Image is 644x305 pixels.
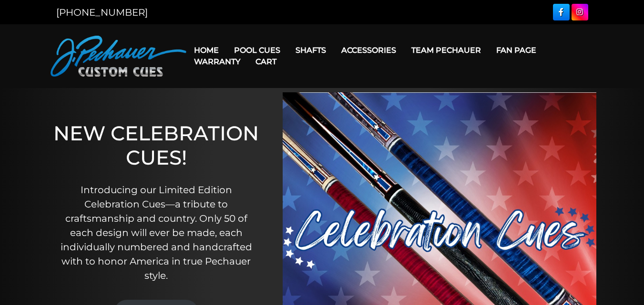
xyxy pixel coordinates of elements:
[404,38,489,62] a: Team Pechauer
[51,36,186,77] img: Pechauer Custom Cues
[186,49,248,74] a: Warranty
[334,38,404,62] a: Accessories
[56,7,148,18] a: [PHONE_NUMBER]
[489,38,544,62] a: Fan Page
[186,38,226,62] a: Home
[53,183,259,283] p: Introducing our Limited Edition Celebration Cues—a tribute to craftsmanship and country. Only 50 ...
[226,38,288,62] a: Pool Cues
[248,49,284,74] a: Cart
[53,121,259,169] h1: NEW CELEBRATION CUES!
[288,38,334,62] a: Shafts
